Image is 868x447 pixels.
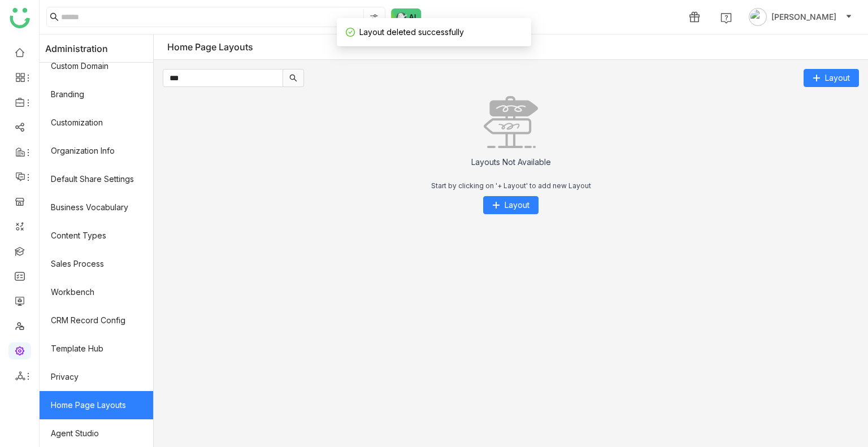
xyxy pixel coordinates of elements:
button: Layout [804,69,859,87]
div: Start by clicking on '+ Layout' to add new Layout [431,183,591,189]
a: Home Page Layouts [40,391,153,419]
div: Layouts Not Available [462,148,560,176]
a: Privacy [40,363,153,391]
a: Customization [40,109,153,137]
a: Template Hub [40,335,153,363]
img: search-type.svg [370,13,379,22]
span: Layout [505,199,530,211]
img: logo [10,8,30,28]
div: Home Page Layouts [167,41,253,53]
span: Layout [825,72,850,84]
a: Branding [40,80,153,109]
a: Custom Domain [40,52,153,80]
img: help.svg [721,12,732,24]
img: ask-buddy-normal.svg [391,8,422,25]
img: avatar [749,8,767,26]
a: Workbench [40,278,153,306]
button: [PERSON_NAME] [747,8,854,26]
a: Default Share Settings [40,165,153,193]
img: No data [484,96,538,148]
a: Sales Process [40,250,153,278]
a: Content Types [40,222,153,250]
span: Administration [45,34,108,63]
a: CRM Record Config [40,306,153,335]
button: Layout [483,196,539,214]
span: [PERSON_NAME] [771,11,836,23]
span: Layout deleted successfully [359,27,464,37]
a: Organization Info [40,137,153,165]
a: Business Vocabulary [40,193,153,222]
